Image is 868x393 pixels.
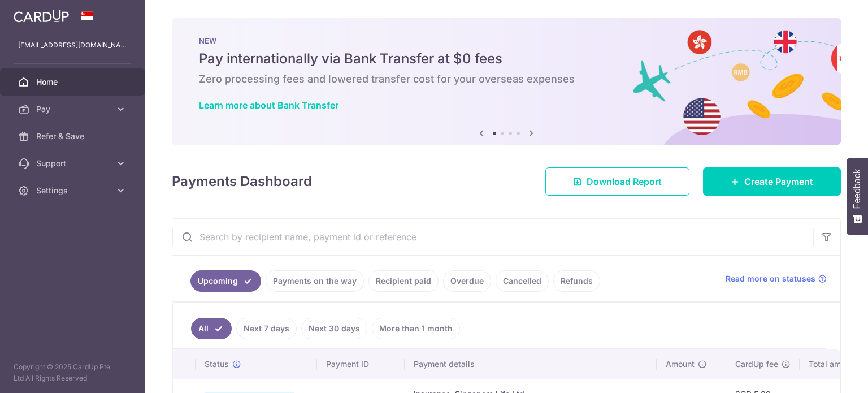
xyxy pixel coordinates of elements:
a: Learn more about Bank Transfer [199,100,338,111]
a: More than 1 month [372,318,460,339]
a: Overdue [443,270,491,292]
a: Read more on statuses [726,273,827,284]
p: [EMAIL_ADDRESS][DOMAIN_NAME] [18,40,127,51]
span: CardUp fee [735,359,778,370]
a: Payments on the way [266,270,364,292]
th: Payment details [405,349,657,379]
input: Search by recipient name, payment id or reference [172,219,813,255]
span: Total amt. [809,359,846,370]
span: Refer & Save [36,131,111,142]
a: Next 7 days [236,318,297,339]
a: Create Payment [703,167,841,196]
span: Support [36,158,111,169]
a: Upcoming [190,270,261,292]
a: Next 30 days [301,318,367,339]
span: Pay [36,103,111,115]
span: Amount [666,359,695,370]
h4: Payments Dashboard [172,171,312,192]
h6: Zero processing fees and lowered transfer cost for your overseas expenses [199,72,814,86]
img: CardUp [14,9,69,23]
span: Create Payment [744,175,813,188]
a: All [191,318,232,339]
span: Settings [36,185,111,196]
p: NEW [199,36,814,45]
span: Read more on statuses [726,273,815,284]
th: Payment ID [317,349,405,379]
a: Recipient paid [368,270,439,292]
span: Status [205,359,229,370]
h5: Pay internationally via Bank Transfer at $0 fees [199,50,814,68]
a: Cancelled [496,270,549,292]
a: Download Report [545,167,689,196]
span: Feedback [852,169,862,209]
button: Feedback - Show survey [847,158,868,235]
span: Download Report [587,175,662,188]
span: Home [36,76,111,88]
a: Refunds [553,270,600,292]
img: Bank transfer banner [172,18,841,145]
